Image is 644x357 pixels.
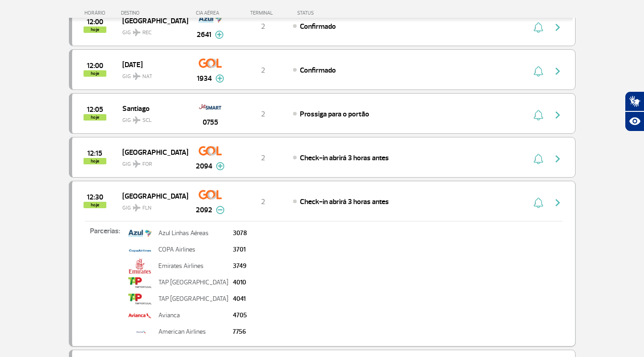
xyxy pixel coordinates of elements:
[215,74,224,83] img: mais-info-painel-voo.svg
[233,247,247,253] p: 3701
[128,258,152,274] img: emirates.png
[233,296,247,302] p: 4041
[196,205,212,215] span: 2092
[128,226,152,241] img: azul.png
[158,263,228,269] p: Emirates Airlines
[625,91,644,131] div: Plugin de acessibilidade da Hand Talk.
[84,26,106,33] span: hoje
[293,10,367,16] div: STATUS
[534,153,543,164] img: sino-painel-voo.svg
[87,150,102,157] span: 2025-08-28 12:15:00
[233,230,247,236] p: 3078
[128,308,152,323] img: avianca.png
[300,66,336,75] span: Confirmado
[196,161,212,172] span: 2094
[122,199,181,212] span: GIG
[72,226,126,333] p: Parcerias:
[87,19,103,25] span: 2025-08-28 12:00:00
[534,66,543,77] img: sino-painel-voo.svg
[552,66,563,77] img: seta-direita-painel-voo.svg
[128,324,154,340] img: american-unid.jpg
[552,197,563,208] img: seta-direita-painel-voo.svg
[261,66,265,75] span: 2
[133,116,141,124] img: destiny_airplane.svg
[203,117,218,128] span: 0755
[142,29,152,37] span: REC
[142,204,152,212] span: FLN
[122,58,181,70] span: [DATE]
[122,146,181,158] span: [GEOGRAPHIC_DATA]
[128,291,152,307] img: tap.png
[552,22,563,33] img: seta-direita-painel-voo.svg
[133,160,141,168] img: destiny_airplane.svg
[261,110,265,119] span: 2
[261,153,265,163] span: 2
[216,162,225,170] img: mais-info-painel-voo.svg
[122,68,181,81] span: GIG
[87,63,103,69] span: 2025-08-28 12:00:00
[300,197,389,206] span: Check-in abrirá 3 horas antes
[122,102,181,114] span: Santiago
[233,10,293,16] div: TERMINAL
[158,230,228,236] p: Azul Linhas Aéreas
[216,206,225,214] img: menos-info-painel-voo.svg
[133,204,141,211] img: destiny_airplane.svg
[72,10,121,16] div: HORÁRIO
[142,73,152,81] span: NAT
[158,247,228,253] p: COPA Airlines
[87,106,103,113] span: 2025-08-28 12:05:00
[84,70,106,77] span: hoje
[84,158,106,164] span: hoje
[158,279,228,286] p: TAP [GEOGRAPHIC_DATA]
[128,242,152,257] img: logo-copa-airlines_menor.jpg
[158,296,228,302] p: TAP [GEOGRAPHIC_DATA]
[233,263,247,269] p: 3749
[534,197,543,208] img: sino-painel-voo.svg
[300,22,336,31] span: Confirmado
[158,329,228,335] p: American Airlines
[261,197,265,206] span: 2
[233,329,247,335] p: 7756
[261,22,265,31] span: 2
[128,275,152,290] img: tap.png
[133,73,141,80] img: destiny_airplane.svg
[84,202,106,208] span: hoje
[552,153,563,164] img: seta-direita-painel-voo.svg
[300,153,389,163] span: Check-in abrirá 3 horas antes
[197,73,212,84] span: 1934
[133,29,141,36] img: destiny_airplane.svg
[534,110,543,121] img: sino-painel-voo.svg
[625,111,644,131] button: Abrir recursos assistivos.
[625,91,644,111] button: Abrir tradutor de língua de sinais.
[534,22,543,33] img: sino-painel-voo.svg
[233,312,247,319] p: 4705
[233,279,247,286] p: 4010
[188,10,233,16] div: CIA AÉREA
[122,111,181,125] span: GIG
[158,312,228,319] p: Avianca
[84,114,106,121] span: hoje
[215,31,224,39] img: mais-info-painel-voo.svg
[552,110,563,121] img: seta-direita-painel-voo.svg
[87,194,103,200] span: 2025-08-28 12:30:00
[122,155,181,168] span: GIG
[197,29,211,40] span: 2641
[142,116,152,125] span: SCL
[121,10,188,16] div: DESTINO
[122,190,181,202] span: [GEOGRAPHIC_DATA]
[122,24,181,37] span: GIG
[300,110,369,119] span: Prossiga para o portão
[142,160,152,168] span: FOR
